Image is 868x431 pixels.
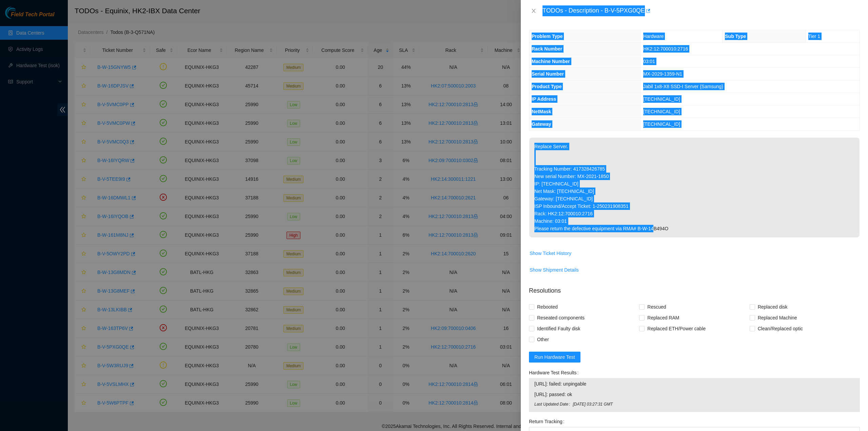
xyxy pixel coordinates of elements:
button: Show Ticket History [529,248,572,259]
span: Other [534,334,552,345]
span: NetMask [532,109,551,114]
span: Problem Type [532,34,563,39]
span: Hardware [643,34,664,39]
span: [URL]: failed: unpingable [534,380,854,388]
span: HK2:12:700010:2716 [643,46,688,52]
span: IP Address [532,96,556,102]
button: Close [529,8,538,14]
span: Serial Number [532,71,564,77]
span: Rescued [645,301,669,312]
span: Machine Number [532,59,570,64]
span: [URL]: passed: ok [534,391,854,398]
span: close [531,8,536,14]
span: Rack Number [532,46,562,52]
span: MX-2029-1359-N1 [643,71,682,77]
span: [TECHNICAL_ID] [643,109,680,114]
span: Last Updated Date [534,401,573,408]
label: Hardware Test Results [529,367,581,378]
span: Replaced Machine [755,312,800,323]
div: TODOs - Description - B-V-5PXG0QE [542,5,860,16]
span: Sub Type [725,34,746,39]
span: [TECHNICAL_ID] [643,96,680,102]
span: Tier 1 [808,34,820,39]
span: Product Type [532,84,561,89]
p: Resolutions [529,281,860,295]
span: [TECHNICAL_ID] [643,121,680,127]
span: 03:01 [643,59,655,64]
span: Clean/Replaced optic [755,323,806,334]
span: [DATE] 03:27:31 GMT [573,401,854,408]
button: Show Shipment Details [529,265,579,275]
span: Replaced RAM [645,312,682,323]
span: Jabil 1x8-X8 SSD-I Server {Samsung} [643,84,723,89]
span: Show Shipment Details [530,266,579,274]
span: Gateway [532,121,551,127]
span: Reseated components [534,312,587,323]
span: Identified Faulty disk [534,323,583,334]
span: Run Hardware Test [534,353,575,361]
p: Replace Server. Tracking Number: 417328426785 New serial Number: MX-2021-1850 IP: [TECHNICAL_ID] ... [529,138,860,237]
button: Run Hardware Test [529,352,580,363]
span: Replaced ETH/Power cable [645,323,708,334]
span: Replaced disk [755,301,790,312]
label: Return Tracking [529,416,567,427]
span: Rebooted [534,301,560,312]
span: Show Ticket History [530,250,571,257]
